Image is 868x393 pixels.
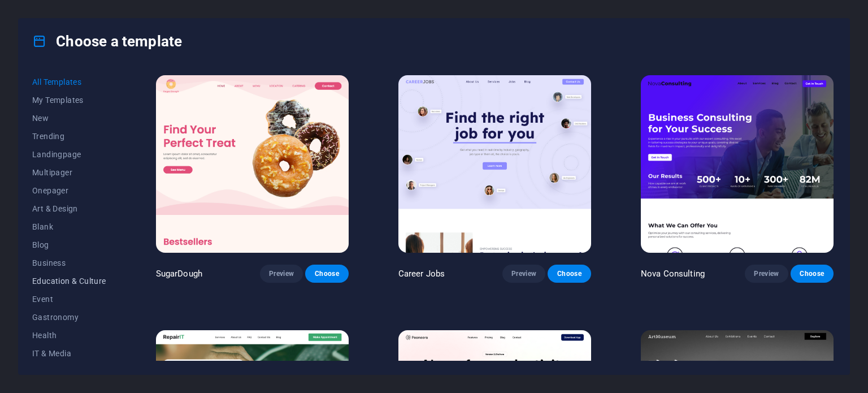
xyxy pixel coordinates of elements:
[314,269,339,278] span: Choose
[32,204,106,213] span: Art & Design
[398,75,591,253] img: Career Jobs
[32,114,106,123] span: New
[32,150,106,159] span: Landingpage
[305,265,348,283] button: Choose
[32,290,106,308] button: Event
[32,182,106,200] button: Onepager
[745,265,788,283] button: Preview
[156,268,202,279] p: SugarDough
[32,77,106,87] span: All Templates
[32,254,106,272] button: Business
[32,344,106,362] button: IT & Media
[32,91,106,109] button: My Templates
[32,186,106,195] span: Onepager
[32,295,106,304] span: Event
[32,222,106,231] span: Blank
[32,218,106,236] button: Blank
[754,269,779,278] span: Preview
[32,109,106,127] button: New
[260,265,303,283] button: Preview
[32,272,106,290] button: Education & Culture
[32,200,106,218] button: Art & Design
[32,308,106,326] button: Gastronomy
[800,269,824,278] span: Choose
[32,240,106,249] span: Blog
[32,145,106,163] button: Landingpage
[32,96,106,105] span: My Templates
[32,326,106,344] button: Health
[32,349,106,358] span: IT & Media
[156,75,349,253] img: SugarDough
[32,32,182,50] h4: Choose a template
[641,268,705,279] p: Nova Consulting
[32,132,106,141] span: Trending
[269,269,294,278] span: Preview
[32,258,106,267] span: Business
[502,265,545,283] button: Preview
[32,236,106,254] button: Blog
[32,163,106,182] button: Multipager
[548,265,591,283] button: Choose
[32,127,106,145] button: Trending
[641,75,834,253] img: Nova Consulting
[791,265,834,283] button: Choose
[557,269,581,278] span: Choose
[32,331,106,340] span: Health
[511,269,536,278] span: Preview
[32,313,106,322] span: Gastronomy
[32,168,106,177] span: Multipager
[32,73,106,91] button: All Templates
[32,277,106,286] span: Education & Culture
[398,268,445,279] p: Career Jobs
